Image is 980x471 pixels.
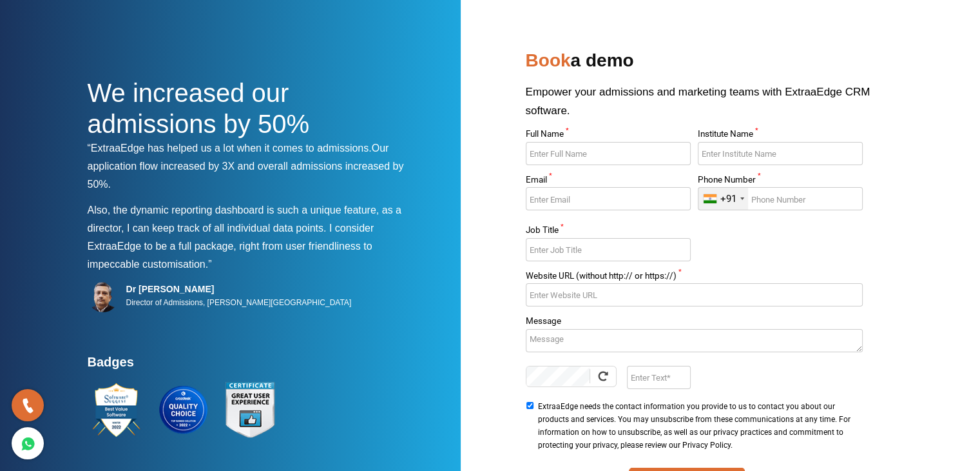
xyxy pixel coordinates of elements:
input: Enter Job Title [526,238,691,261]
input: Enter Full Name [526,142,691,165]
label: Institute Name [698,130,863,142]
h5: Dr [PERSON_NAME] [126,283,352,295]
input: Enter Website URL [526,283,863,306]
div: +91 [720,193,736,205]
span: “ExtraaEdge has helped us a lot when it comes to admissions. [88,143,372,154]
p: Director of Admissions, [PERSON_NAME][GEOGRAPHIC_DATA] [126,295,352,310]
span: Our application flow increased by 3X and overall admissions increased by 50%. [88,143,404,190]
span: Also, the dynamic reporting dashboard is such a unique feature, as a director, I can keep track o... [88,205,401,234]
label: Job Title [526,226,691,238]
label: Full Name [526,130,691,142]
div: India (भारत): +91 [698,188,748,210]
span: ExtraaEdge needs the contact information you provide to us to contact you about our products and ... [538,400,859,452]
h2: a demo [526,45,893,83]
label: Email [526,175,691,188]
textarea: Message [526,329,863,352]
span: Book [526,50,571,70]
p: Empower your admissions and marketing teams with ExtraaEdge CRM software. [526,83,893,130]
label: Phone Number [698,175,863,188]
input: Enter Email [526,187,691,210]
span: We increased our admissions by 50% [88,79,310,138]
label: Message [526,317,863,329]
label: Website URL (without http:// or https://) [526,272,863,284]
input: Enter Institute Name [698,142,863,165]
input: Enter Phone Number [698,187,863,210]
input: ExtraaEdge needs the contact information you provide to us to contact you about our products and ... [526,402,534,409]
h4: Badges [88,354,416,377]
input: Enter Text [627,366,691,389]
span: I consider ExtraaEdge to be a full package, right from user friendliness to impeccable customisat... [88,223,374,270]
